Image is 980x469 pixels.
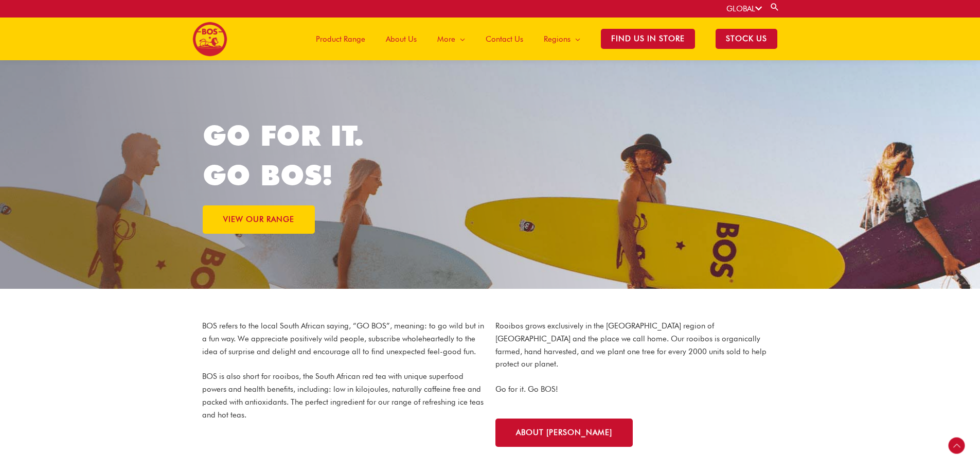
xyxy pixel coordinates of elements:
span: Regions [544,24,571,55]
a: Contact Us [475,18,533,60]
h1: GO FOR IT. GO BOS! [203,116,490,195]
a: About [PERSON_NAME] [495,419,633,447]
a: Find Us in Store [591,18,705,60]
p: BOS is also short for rooibos, the South African red tea with unique superfood powers and health ... [202,370,485,421]
p: Go for it. Go BOS! [495,383,778,396]
img: BOS logo finals-200px [192,22,227,57]
a: VIEW OUR RANGE [203,205,315,234]
a: Product Range [306,18,376,60]
span: More [437,24,455,55]
nav: Site Navigation [298,18,788,60]
span: Contact Us [486,24,523,55]
a: More [427,18,475,60]
span: About Us [386,24,417,55]
span: Find Us in Store [601,29,695,49]
span: About [PERSON_NAME] [516,429,612,437]
a: Regions [533,18,591,60]
a: About Us [376,18,427,60]
a: GLOBAL [726,4,762,13]
p: Rooibos grows exclusively in the [GEOGRAPHIC_DATA] region of [GEOGRAPHIC_DATA] and the place we c... [495,320,778,371]
a: Search button [770,2,780,12]
span: VIEW OUR RANGE [223,216,294,223]
a: STOCK US [705,18,788,60]
span: STOCK US [716,29,777,49]
p: BOS refers to the local South African saying, “GO BOS”, meaning: to go wild but in a fun way. We ... [202,320,485,358]
span: Product Range [316,24,365,55]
